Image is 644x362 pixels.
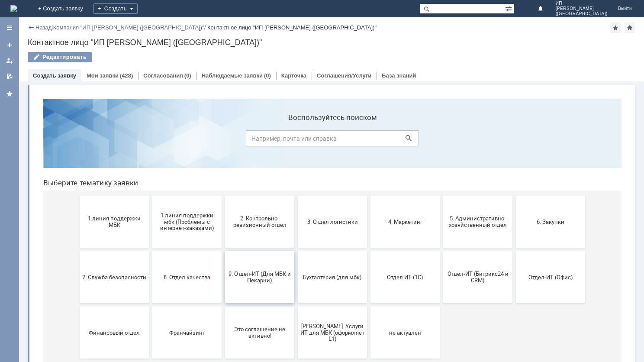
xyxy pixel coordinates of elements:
button: Отдел-ИТ (Офис) [480,159,549,211]
button: 7. Служба безопасности [43,159,113,211]
div: Контактное лицо "ИП [PERSON_NAME] ([GEOGRAPHIC_DATA])" [207,24,377,31]
span: Отдел ИТ (1С) [337,182,401,188]
span: Бухгалтерия (для мбк) [264,182,328,188]
button: не актуален [334,215,403,267]
button: Это соглашение не активно! [189,215,258,267]
a: Создать заявку [3,38,16,52]
a: Перейти на домашнюю страницу [10,5,17,12]
div: Сделать домашней страницей [625,23,635,33]
span: не актуален [337,237,401,244]
span: 1 линия поддержки мбк (Проблемы с интернет-заказами) [119,120,183,139]
button: 4. Маркетинг [334,104,403,156]
button: 6. Закупки [480,104,549,156]
input: Например, почта или справка [209,39,383,55]
span: [PERSON_NAME]. Услуги ИТ для МБК (оформляет L1) [264,231,328,250]
a: Создать заявку [33,72,76,79]
div: (428) [120,72,133,79]
a: Назад [35,24,52,31]
a: Мои заявки [3,54,16,68]
a: Наблюдаемые заявки [202,72,263,79]
button: Отдел-ИТ (Битрикс24 и CRM) [407,159,476,211]
span: Отдел-ИТ (Битрикс24 и CRM) [409,179,473,192]
button: 5. Административно-хозяйственный отдел [407,104,476,156]
span: Расширенный поиск [505,4,514,12]
div: Контактное лицо "ИП [PERSON_NAME] ([GEOGRAPHIC_DATA])" [28,38,635,47]
button: Бухгалтерия (для мбк) [261,159,331,211]
span: 9. Отдел-ИТ (Для МБК и Пекарни) [191,179,255,192]
button: Франчайзинг [116,215,185,267]
a: Карточка [281,72,306,79]
span: Отдел-ИТ (Офис) [482,182,546,188]
button: Отдел ИТ (1С) [334,159,403,211]
span: ИП [556,1,608,6]
span: 3. Отдел логистики [264,126,328,133]
header: Выберите тематику заявки [7,87,585,95]
a: Соглашения/Услуги [317,72,371,79]
span: 5. Административно-хозяйственный отдел [409,123,473,136]
span: Финансовый отдел [46,237,110,244]
button: 1 линия поддержки МБК [43,104,113,156]
span: ([GEOGRAPHIC_DATA]) [556,11,608,16]
div: (0) [264,72,271,79]
button: 1 линия поддержки мбк (Проблемы с интернет-заказами) [116,104,185,156]
span: Франчайзинг [119,237,183,244]
img: logo [10,5,17,12]
div: (0) [184,72,191,79]
button: Финансовый отдел [43,215,113,267]
button: 9. Отдел-ИТ (Для МБК и Пекарни) [189,159,258,211]
div: Добавить в избранное [610,23,621,33]
label: Воспользуйтесь поиском [209,21,383,30]
span: 8. Отдел качества [119,182,183,188]
span: Это соглашение не активно! [191,234,255,247]
button: 8. Отдел качества [116,159,185,211]
div: Создать [93,3,138,14]
a: База знаний [382,72,416,79]
button: 2. Контрольно-ревизионный отдел [189,104,258,156]
span: [PERSON_NAME] [556,6,608,11]
span: 1 линия поддержки МБК [46,123,110,136]
button: 3. Отдел логистики [261,104,331,156]
span: 2. Контрольно-ревизионный отдел [191,123,255,136]
button: [PERSON_NAME]. Услуги ИТ для МБК (оформляет L1) [261,215,331,267]
span: 7. Служба безопасности [46,182,110,188]
div: | [52,24,53,30]
span: 6. Закупки [482,126,546,133]
div: / [53,24,207,31]
a: Мои заявки [87,72,119,79]
a: Компания "ИП [PERSON_NAME] ([GEOGRAPHIC_DATA])" [53,24,204,31]
a: Мои согласования [3,69,16,83]
span: 4. Маркетинг [337,126,401,133]
a: Согласования [143,72,183,79]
